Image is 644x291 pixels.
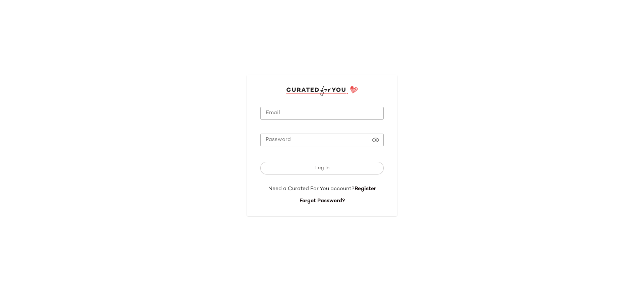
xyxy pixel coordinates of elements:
[286,86,358,96] img: cfy_login_logo.DGdB1djN.svg
[315,165,329,171] span: Log In
[260,162,384,174] button: Log In
[300,198,345,204] a: Forgot Password?
[268,186,355,192] span: Need a Curated For You account?
[355,186,376,192] a: Register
